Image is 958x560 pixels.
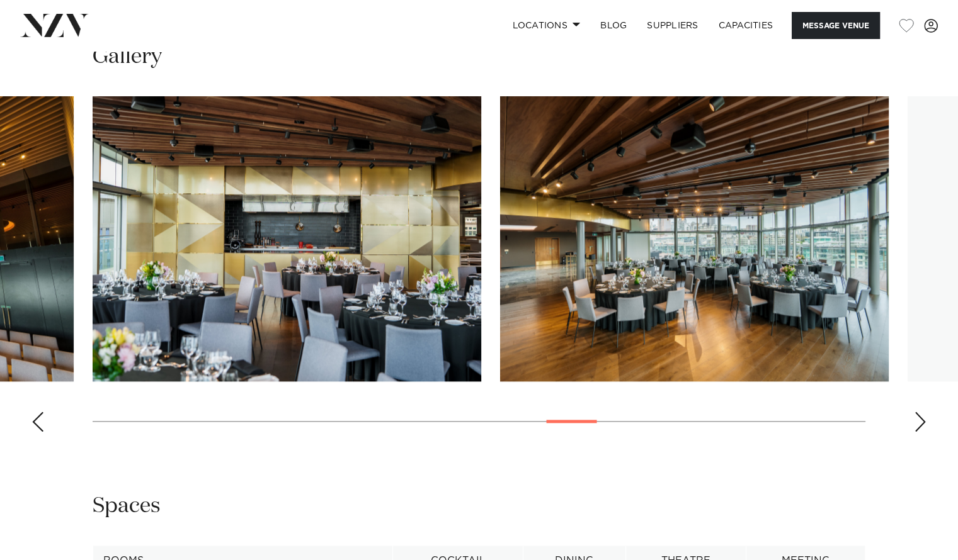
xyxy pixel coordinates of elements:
[709,12,784,39] a: Capacities
[20,14,89,36] img: nzv-logo.png
[93,43,162,71] h2: Gallery
[637,12,708,39] a: SUPPLIERS
[792,12,880,39] button: Message Venue
[502,12,590,39] a: Locations
[93,96,481,381] swiper-slide: 18 / 29
[590,12,637,39] a: BLOG
[93,492,161,520] h2: Spaces
[500,96,889,381] swiper-slide: 19 / 29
